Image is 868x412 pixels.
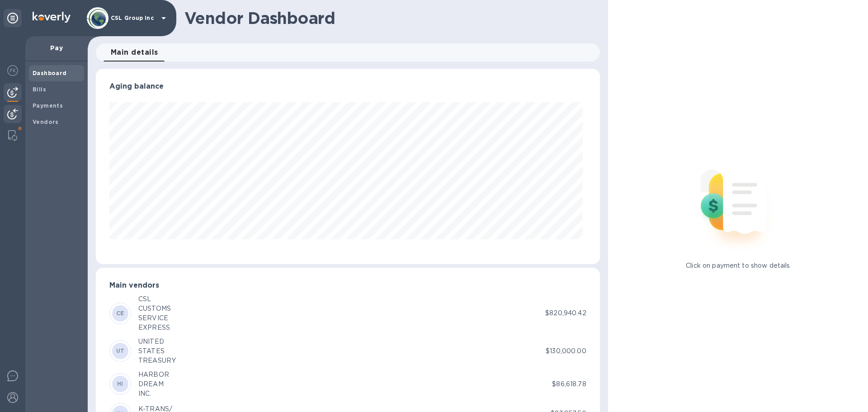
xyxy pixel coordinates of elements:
[138,379,169,389] div: DREAM
[138,346,176,356] div: STATES
[117,380,123,387] b: HI
[116,310,124,317] b: CE
[545,308,586,318] p: $820,940.42
[33,70,67,76] b: Dashboard
[138,337,176,346] div: UNITED
[109,281,586,290] h3: Main vendors
[33,43,80,52] p: Pay
[138,313,171,323] div: SERVICE
[109,82,586,91] h3: Aging balance
[546,346,586,356] p: $130,000.00
[111,15,156,21] p: CSL Group Inc
[552,379,586,389] p: $86,618.78
[116,347,125,354] b: UT
[138,294,171,304] div: CSL
[138,370,169,379] div: HARBOR
[138,389,169,398] div: INC.
[7,65,18,76] img: Foreign exchange
[138,323,171,332] div: EXPRESS
[111,46,158,59] span: Main details
[686,261,790,270] p: Click on payment to show details
[33,86,46,93] b: Bills
[33,12,71,23] img: Logo
[138,356,176,365] div: TREASURY
[33,118,59,125] b: Vendors
[33,102,63,109] b: Payments
[4,9,22,27] div: Unpin categories
[138,304,171,313] div: CUSTOMS
[184,9,594,28] h1: Vendor Dashboard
